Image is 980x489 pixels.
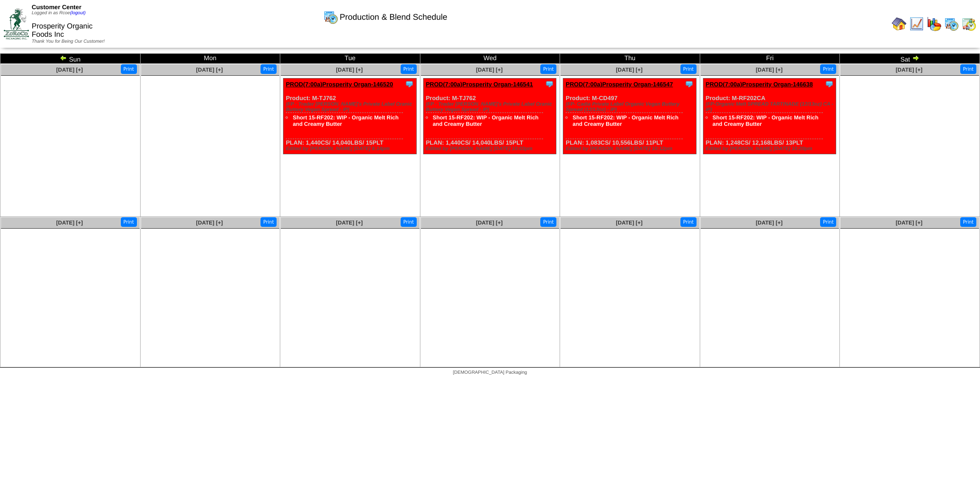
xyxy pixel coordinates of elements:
td: Wed [420,54,560,64]
button: Print [540,64,556,74]
td: Thu [560,54,700,64]
span: Customer Center [32,4,81,11]
div: Edited by [PERSON_NAME] [DATE] 10:20pm [706,146,836,152]
a: Short 15-RF202: WIP - Organic Melt Rich and Creamy Butter [572,114,678,127]
a: Short 15-RF202: WIP - Organic Melt Rich and Creamy Butter [433,114,538,127]
img: Tooltip [825,79,834,89]
img: calendarprod.gif [944,17,959,31]
img: calendarprod.gif [323,10,338,24]
button: Print [401,217,417,227]
button: Print [820,64,836,74]
div: Edited by [PERSON_NAME] [DATE] 10:12pm [566,146,696,152]
a: PROD(7:00a)Prosperity Organ-146547 [566,81,673,88]
a: PROD(7:00a)Prosperity Organ-146541 [426,81,533,88]
div: (FP-Organic Melt SPREAD TARTINADE (12/13oz) CA - IP) [706,101,836,112]
a: PROD(7:00a)Prosperity Organ-146638 [706,81,813,88]
span: [DEMOGRAPHIC_DATA] Packaging [453,370,527,375]
a: [DATE] [+] [56,219,83,226]
img: graph.gif [927,17,941,31]
a: Short 15-RF202: WIP - Organic Melt Rich and Creamy Butter [293,114,398,127]
img: Tooltip [405,79,414,89]
span: Logged in as Rcoe [32,11,85,16]
td: Fri [700,54,840,64]
div: (FP - Trader [PERSON_NAME]'s Private Label Oranic Buttery Vegan Spread - IP) [286,101,416,112]
button: Print [261,64,277,74]
td: Sat [840,54,980,64]
div: (FP- Cadia Private Label Organic Vegan Buttery Spread (12/13oz) - IP) [566,101,696,112]
a: [DATE] [+] [896,219,923,226]
a: [DATE] [+] [756,67,782,73]
button: Print [960,217,976,227]
img: Tooltip [545,79,554,89]
img: home.gif [892,17,906,31]
span: Prosperity Organic Foods Inc [32,22,93,39]
a: [DATE] [+] [476,219,503,226]
td: Sun [0,54,141,64]
img: ZoRoCo_Logo(Green%26Foil)%20jpg.webp [4,8,29,39]
div: Edited by [PERSON_NAME] [DATE] 8:14pm [286,146,416,152]
img: line_graph.gif [909,17,924,31]
a: Short 15-RF202: WIP - Organic Melt Rich and Creamy Butter [713,114,818,127]
button: Print [820,217,836,227]
a: [DATE] [+] [336,67,363,73]
button: Print [680,217,697,227]
button: Print [960,64,976,74]
button: Print [121,64,137,74]
a: [DATE] [+] [476,67,503,73]
div: Product: M-TJ762 PLAN: 1,440CS / 14,040LBS / 15PLT [423,79,556,154]
div: (FP - Trader [PERSON_NAME]'s Private Label Oranic Buttery Vegan Spread - IP) [426,101,556,112]
div: Edited by [PERSON_NAME] [DATE] 10:03pm [426,146,556,152]
a: [DATE] [+] [56,67,83,73]
button: Print [261,217,277,227]
button: Print [680,64,697,74]
a: [DATE] [+] [196,219,223,226]
img: calendarinout.gif [962,17,976,31]
img: arrowright.gif [912,54,919,62]
img: Tooltip [685,79,694,89]
span: Thank You for Being Our Customer! [32,39,105,44]
a: [DATE] [+] [616,219,642,226]
a: [DATE] [+] [336,219,363,226]
button: Print [121,217,137,227]
img: arrowleft.gif [60,54,67,62]
a: [DATE] [+] [616,67,642,73]
div: Product: M-RF202CA PLAN: 1,248CS / 12,168LBS / 13PLT [703,79,836,154]
a: [DATE] [+] [756,219,782,226]
div: Product: M-CD497 PLAN: 1,083CS / 10,556LBS / 11PLT [563,79,697,154]
td: Mon [140,54,280,64]
a: [DATE] [+] [196,67,223,73]
td: Tue [280,54,420,64]
span: Production & Blend Schedule [340,12,447,22]
div: Product: M-TJ762 PLAN: 1,440CS / 14,040LBS / 15PLT [283,79,417,154]
button: Print [540,217,556,227]
a: (logout) [70,11,85,16]
button: Print [401,64,417,74]
a: [DATE] [+] [896,67,923,73]
a: PROD(7:00a)Prosperity Organ-146520 [286,81,393,88]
